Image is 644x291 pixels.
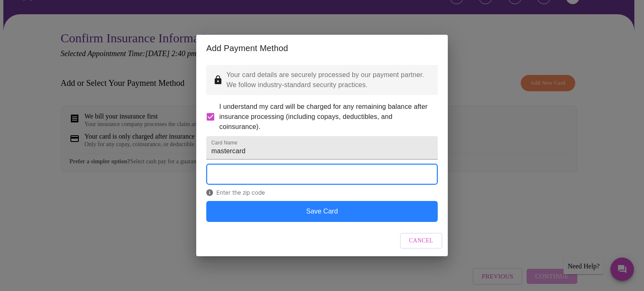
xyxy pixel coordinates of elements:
h2: Add Payment Method [206,41,438,55]
span: I understand my card will be charged for any remaining balance after insurance processing (includ... [219,102,431,132]
p: Your card details are securely processed by our payment partner. We follow industry-standard secu... [226,70,431,90]
span: Cancel [409,236,434,246]
span: Enter the zip code [206,189,438,196]
button: Save Card [206,201,438,222]
iframe: Secure Credit Card Form [207,164,437,184]
button: Cancel [400,233,443,249]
